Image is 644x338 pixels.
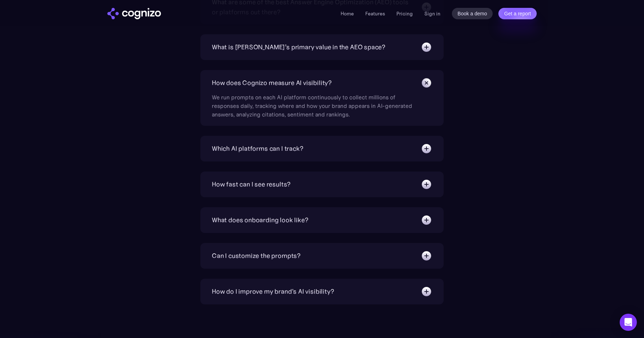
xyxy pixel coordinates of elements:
div: How fast can I see results? [212,179,291,189]
a: Book a demo [452,8,493,19]
a: Pricing [396,10,413,17]
div: Which AI platforms can I track? [212,144,303,154]
div: Open Intercom Messenger [620,314,637,331]
div: How does Cognizo measure AI visibility? [212,78,332,88]
div: What does onboarding look like? [212,215,308,225]
a: Home [341,10,354,17]
a: Features [365,10,385,17]
div: Can I customize the prompts? [212,251,301,261]
a: Get a report [498,8,537,19]
div: We run prompts on each AI platform continuously to collect millions of responses daily, tracking ... [212,89,419,119]
div: What is [PERSON_NAME]’s primary value in the AEO space? [212,42,385,52]
a: home [107,8,161,19]
a: Sign in [424,9,440,18]
img: cognizo logo [107,8,161,19]
div: How do I improve my brand's AI visibility? [212,287,334,297]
